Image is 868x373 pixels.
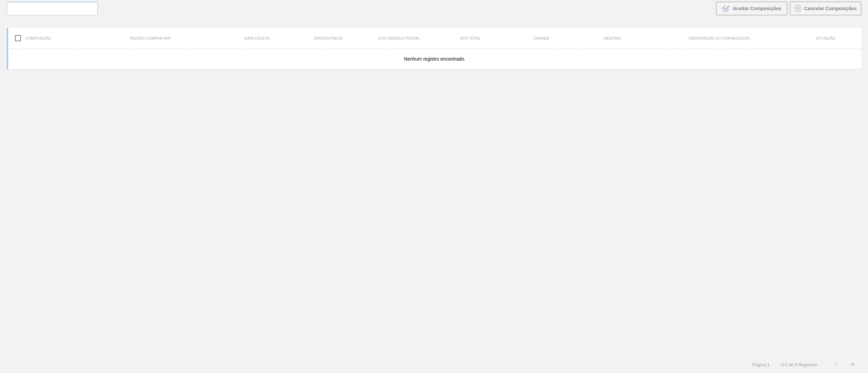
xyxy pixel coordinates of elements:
[221,36,293,40] div: Data coleta
[716,2,787,15] button: Aceitar Composições
[780,362,817,367] span: 0 - 0 de 0 Registros
[404,56,465,62] span: Nenhum registro encontrado.
[790,36,861,40] div: Situação
[577,36,648,40] div: Destino
[363,36,435,40] div: Qtd Pedidos Portal
[790,2,861,15] button: Cancelar Composições
[804,6,857,11] span: Cancelar Composições
[435,36,506,40] div: Qtd Total
[752,362,770,367] span: Página : 1
[293,36,364,40] div: Data entrega
[733,6,781,11] span: Aceitar Composições
[79,36,221,40] div: Pedido Compra SAP
[648,36,790,40] div: Observação do Fornecedor
[506,36,577,40] div: Origem
[8,31,79,45] div: Composição
[827,356,844,373] button: <
[844,356,861,373] button: >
